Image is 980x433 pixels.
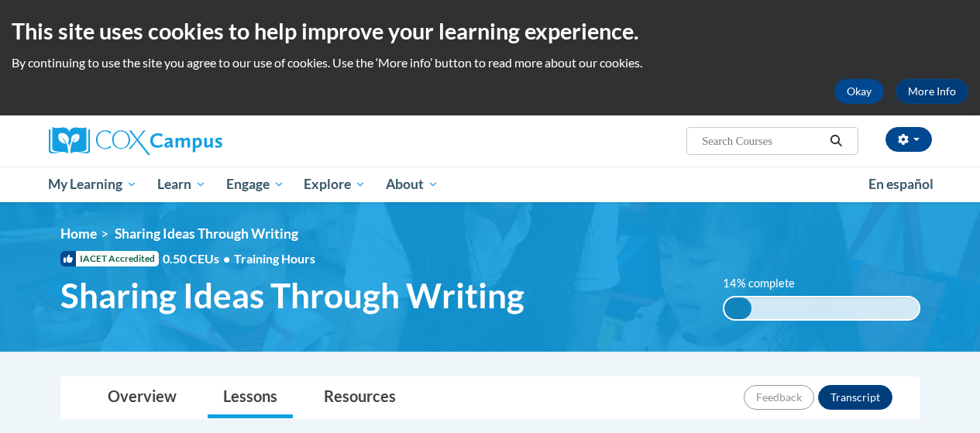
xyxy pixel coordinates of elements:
[12,54,968,71] p: By continuing to use the site you agree to our use of cookies. Use the ‘More info’ button to read...
[234,251,315,266] span: Training Hours
[700,132,824,150] input: Search Courses
[92,377,192,418] a: Overview
[49,127,222,155] img: Cox Campus
[60,225,97,242] a: Home
[308,377,411,418] a: Resources
[49,127,328,155] a: Cox Campus
[216,167,294,202] a: Engage
[376,167,449,202] a: About
[818,385,892,410] button: Transcript
[115,225,298,242] span: Sharing Ideas Through Writing
[48,175,137,194] span: My Learning
[208,377,293,418] a: Lessons
[37,167,944,202] div: Main menu
[157,175,206,194] span: Learn
[885,127,932,152] button: Account Settings
[744,385,814,410] button: Feedback
[294,167,376,202] a: Explore
[12,15,968,46] h2: This site uses cookies to help improve your learning experience.
[147,167,216,202] a: Learn
[858,168,944,201] a: En español
[39,167,148,202] a: My Learning
[163,250,234,267] span: 0.50 CEUs
[724,297,751,319] div: 14% complete
[223,251,230,266] span: •
[868,176,934,192] span: En español
[386,175,438,194] span: About
[304,175,366,194] span: Explore
[834,79,884,104] button: Okay
[60,251,159,266] span: IACET Accredited
[723,275,812,292] label: 14% complete
[226,175,284,194] span: Engage
[824,132,848,150] button: Search
[60,275,524,316] span: Sharing Ideas Through Writing
[896,79,968,104] a: More Info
